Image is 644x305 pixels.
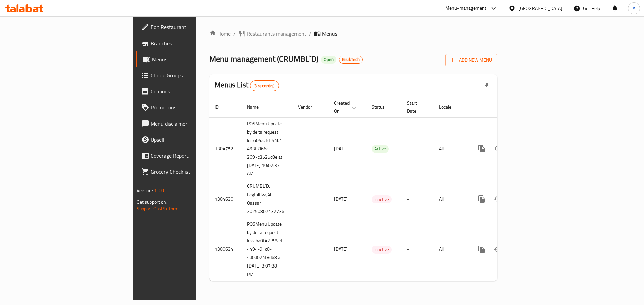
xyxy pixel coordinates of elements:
span: Created On [334,99,358,115]
span: Grocery Checklist [151,168,235,176]
a: Coupons [136,83,241,99]
div: Open [321,56,336,64]
a: Coverage Report [136,148,241,164]
th: Actions [468,97,543,118]
a: Upsell [136,132,241,148]
td: POSMenu Update by delta request Id:caba0f42-58ad-4494-91c0-4d0d024f8d68 at [DATE] 3:07:38 PM [241,218,292,281]
td: POSMenu Update by delta request Id:ba04acfd-54b1-493f-866c-2697c3525c8e at [DATE] 10:02:37 AM [241,117,292,180]
span: Version: [137,186,153,195]
span: Vendor [298,103,321,111]
h2: Menus List [215,80,279,91]
td: All [434,117,468,180]
td: - [401,218,434,281]
button: Change Status [490,191,506,207]
button: Change Status [490,141,506,157]
span: Inactive [372,246,392,253]
span: Add New Menu [451,56,492,64]
a: Grocery Checklist [136,164,241,180]
span: Upsell [151,136,235,144]
a: Promotions [136,99,241,116]
span: 1.0.0 [154,186,164,195]
a: Edit Restaurant [136,19,241,35]
a: Restaurants management [238,30,306,38]
td: CRUMBL`D, Legtaifiya,Al Qassar 20250807132736 [241,180,292,218]
td: - [401,117,434,180]
span: Restaurants management [247,30,306,38]
span: Start Date [407,99,426,115]
span: GrubTech [339,57,362,62]
span: Open [321,57,336,62]
span: Menu disclaimer [151,120,235,128]
nav: breadcrumb [209,30,497,38]
span: 3 record(s) [250,83,279,89]
span: Name [247,103,267,111]
button: more [474,191,490,207]
button: more [474,241,490,257]
div: Total records count [250,80,279,91]
span: Coverage Report [151,152,235,160]
td: - [401,180,434,218]
a: Menu disclaimer [136,116,241,132]
span: [DATE] [334,144,348,153]
td: All [434,180,468,218]
span: Inactive [372,196,392,203]
button: more [474,141,490,157]
a: Support.OpsPlatform [137,204,179,213]
span: A [633,5,635,12]
a: Branches [136,35,241,51]
button: Change Status [490,241,506,257]
span: [DATE] [334,195,348,203]
td: All [434,218,468,281]
span: Menu management ( CRUMBL`D ) [209,51,318,66]
span: Locale [439,103,460,111]
button: Add New Menu [445,54,497,66]
span: [DATE] [334,245,348,253]
span: Menus [322,30,337,38]
span: Status [372,103,393,111]
span: Coupons [151,87,235,95]
span: Edit Restaurant [151,23,235,31]
span: Active [372,145,389,153]
span: ID [215,103,227,111]
span: Promotions [151,103,235,111]
a: Choice Groups [136,67,241,83]
table: enhanced table [209,97,543,281]
div: [GEOGRAPHIC_DATA] [518,5,562,12]
span: Menus [152,55,235,63]
span: Branches [151,39,235,47]
div: Menu-management [445,4,487,12]
div: Export file [479,78,495,94]
a: Menus [136,51,241,67]
li: / [309,30,311,38]
div: Inactive [372,246,392,254]
span: Choice Groups [151,71,235,79]
span: Get support on: [137,198,167,206]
